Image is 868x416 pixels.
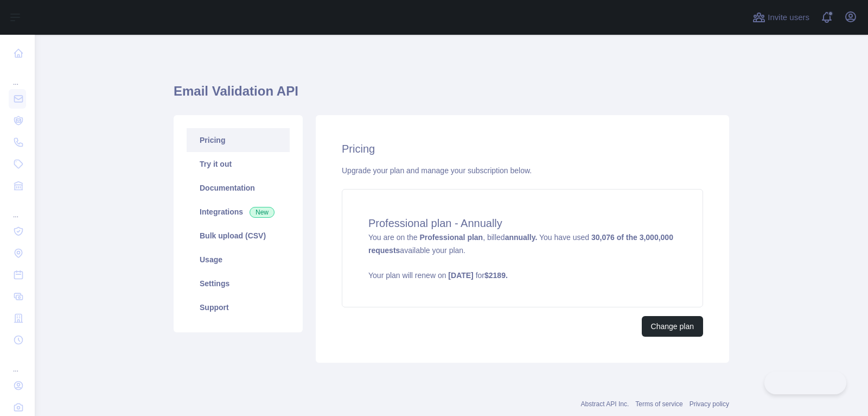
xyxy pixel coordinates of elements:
[484,271,508,280] strong: $ 2189 .
[419,233,483,242] strong: Professional plan
[187,295,290,319] a: Support
[187,224,290,248] a: Bulk upload (CSV)
[342,165,703,176] div: Upgrade your plan and manage your subscription below.
[250,207,275,218] span: New
[368,233,676,281] span: You are on the , billed You have used available your plan.
[750,9,812,26] button: Invite users
[187,128,290,152] a: Pricing
[187,200,290,224] a: Integrations New
[174,83,729,109] h1: Email Validation API
[642,316,703,337] button: Change plan
[368,270,676,281] p: Your plan will renew on for
[187,272,290,295] a: Settings
[187,152,290,176] a: Try it out
[505,233,538,242] strong: annually.
[768,11,809,24] span: Invite users
[581,400,629,408] a: Abstract API Inc.
[690,400,729,408] a: Privacy policy
[342,141,703,156] h2: Pricing
[635,400,682,408] a: Terms of service
[368,233,673,255] strong: 30,076 of the 3,000,000 requests
[9,198,26,219] div: ...
[764,371,846,394] iframe: Toggle Customer Support
[9,352,26,374] div: ...
[368,216,676,231] h4: Professional plan - Annually
[187,176,290,200] a: Documentation
[9,65,26,87] div: ...
[448,271,473,280] strong: [DATE]
[187,248,290,272] a: Usage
